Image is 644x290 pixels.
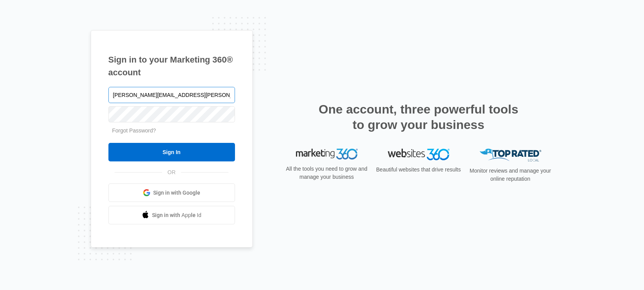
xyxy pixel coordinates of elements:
a: Forgot Password? [112,127,156,134]
span: Sign in with Apple Id [152,211,201,219]
a: Sign in with Google [108,183,235,202]
p: Monitor reviews and manage your online reputation [467,167,554,183]
input: Sign In [108,143,235,161]
p: All the tools you need to grow and manage your business [284,165,370,181]
h1: Sign in to your Marketing 360® account [108,53,235,79]
img: Websites 360 [388,149,450,160]
a: Sign in with Apple Id [108,206,235,224]
span: OR [162,168,181,176]
img: Marketing 360 [296,149,358,159]
h2: One account, three powerful tools to grow your business [316,102,521,132]
p: Beautiful websites that drive results [375,166,462,174]
input: Email [108,87,235,103]
img: Top Rated Local [480,149,541,161]
span: Sign in with Google [153,189,200,197]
